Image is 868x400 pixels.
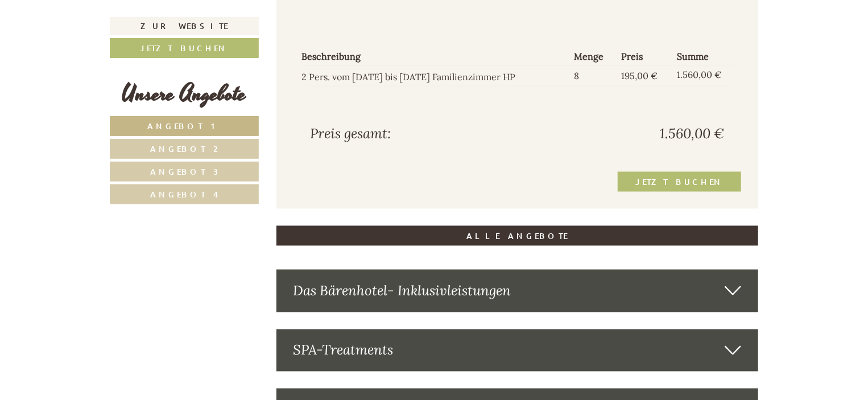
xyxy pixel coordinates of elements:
th: Menge [569,48,617,65]
a: Zur Website [110,17,259,35]
span: Angebot 4 [150,189,218,200]
div: Unsere Angebote [110,78,259,110]
td: 2 Pers. vom [DATE] bis [DATE] Familienzimmer HP [302,66,570,86]
th: Summe [673,48,733,65]
span: Angebot 2 [151,143,218,154]
span: Angebot 3 [150,166,218,177]
a: ALLE ANGEBOTE [276,226,759,246]
span: 1.560,00 € [660,124,724,143]
td: 1.560,00 € [673,66,733,86]
a: Jetzt buchen [110,38,259,58]
th: Beschreibung [302,48,570,65]
span: Angebot 1 [148,121,221,131]
div: Das Bärenhotel- Inklusivleistungen [276,270,759,312]
span: 195,00 € [622,70,658,81]
th: Preis [617,48,673,65]
a: Jetzt buchen [618,172,741,192]
div: Preis gesamt: [302,124,518,143]
div: SPA-Treatments [276,329,759,372]
td: 8 [569,66,617,86]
